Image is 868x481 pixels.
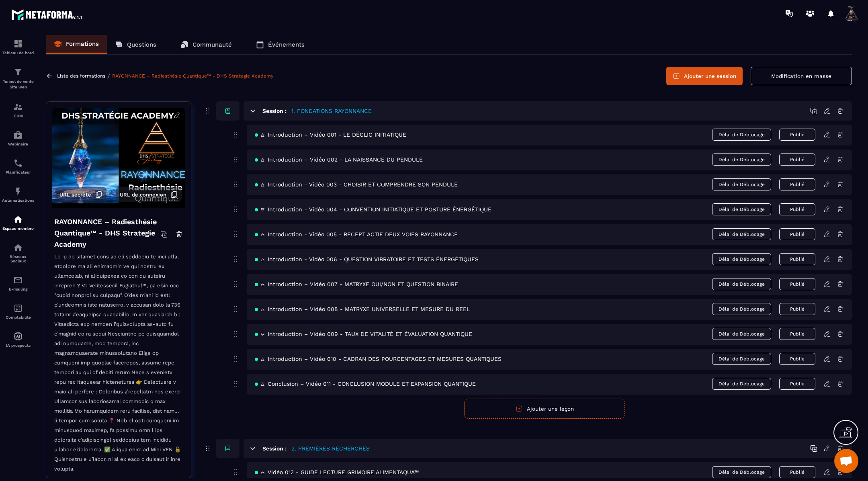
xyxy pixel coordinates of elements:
[127,41,156,48] p: Questions
[13,215,23,224] img: automations
[255,356,502,362] span: 🜂 Introduction – Vidéo 010 - CADRAN DES POURCENTAGES ET MESURES QUANTIQUES
[255,131,406,138] span: 🜁 Introduction – Vidéo 001 - LE DÉCLIC INITIATIQUE
[255,156,423,163] span: 🜁 Introduction – Vidéo 002 - LA NAISSANCE DU PENDULE
[55,187,106,202] button: URL secrète
[779,253,815,265] button: Publié
[262,445,287,452] h6: Session :
[2,254,34,263] p: Réseaux Sociaux
[712,154,771,166] span: Délai de Déblocage
[255,281,458,287] span: 🜁 Introduction – Vidéo 007 - MATRYXE OUI/NON ET QUESTION BINAIRE
[13,158,23,168] img: scheduler
[46,35,107,54] a: Formations
[779,303,815,315] button: Publié
[2,287,34,291] p: E-mailing
[112,73,273,79] a: RAYONNANCE – Radiesthésie Quantique™ - DHS Strategie Academy
[255,231,458,237] span: 🜁 Introduction - Vidéo 005 - RECEPT ACTIF DEUX VOIES RAYONNANCE
[2,343,34,348] p: IA prospects
[255,256,479,262] span: 🜂 Introduction - Vidéo 006 - QUESTION VIBRATOIRE ET TESTS ÉNERGÉTIQUES
[13,332,23,341] img: automations
[712,253,771,265] span: Délai de Déblocage
[59,192,91,198] span: URL secrète
[57,73,105,79] a: Liste des formations
[779,378,815,390] button: Publié
[2,79,34,90] p: Tunnel de vente Site web
[13,243,23,252] img: social-network
[779,328,815,340] button: Publié
[666,67,743,85] button: Ajouter une session
[255,381,476,387] span: 🜂 Conclusion – Vidéo 011 - CONCLUSION MODULE ET EXPANSION QUANTIQUE
[751,67,852,85] button: Modification en masse
[13,130,23,140] img: automations
[255,306,470,312] span: 🜂 Introduction – Vidéo 008 - MATRYXE UNIVERSELLE ET MESURE DU REEL
[54,216,160,250] h4: RAYONNANCE – Radiesthésie Quantique™ - DHS Strategie Academy
[116,187,182,202] button: URL de connexion
[2,142,34,146] p: Webinaire
[107,72,110,80] span: /
[712,228,771,240] span: Délai de Déblocage
[13,67,23,77] img: formation
[13,303,23,313] img: accountant
[779,228,815,240] button: Publié
[2,226,34,231] p: Espace membre
[2,33,34,61] a: formationformationTableau de bord
[779,129,815,141] button: Publié
[255,469,419,475] span: 🜁 Vidéo 012 - GUIDE LECTURE GRIMOIRE ALIMENTAQUA™
[2,269,34,297] a: emailemailE-mailing
[11,7,84,22] img: logo
[255,331,472,337] span: 🜃 Introduction – Vidéo 009 - TAUX DE VITALITÉ ET ÉVALUATION QUANTIQUE
[66,40,99,47] p: Formations
[172,35,240,54] a: Communauté
[2,237,34,269] a: social-networksocial-networkRéseaux Sociaux
[248,35,313,54] a: Événements
[255,206,491,213] span: 🜃 Introduction - Vidéo 004 - CONVENTION INITIATIQUE ET POSTURE ÉNERGÉTIQUE
[2,124,34,152] a: automationsautomationsWebinaire
[2,61,34,96] a: formationformationTunnel de vente Site web
[255,181,458,188] span: 🜁 Introduction - Vidéo 003 - CHOISIR ET COMPRENDRE SON PENDULE
[2,209,34,237] a: automationsautomationsEspace membre
[779,154,815,166] button: Publié
[2,180,34,209] a: automationsautomationsAutomatisations
[192,41,232,48] p: Communauté
[779,278,815,290] button: Publié
[262,108,287,114] h6: Session :
[834,449,858,473] div: Ouvrir le chat
[779,353,815,365] button: Publié
[2,198,34,203] p: Automatisations
[268,41,305,48] p: Événements
[712,353,771,365] span: Délai de Déblocage
[2,152,34,180] a: schedulerschedulerPlanificateur
[120,192,166,198] span: URL de connexion
[13,39,23,49] img: formation
[712,466,771,478] span: Délai de Déblocage
[712,178,771,190] span: Délai de Déblocage
[2,297,34,325] a: accountantaccountantComptabilité
[13,102,23,112] img: formation
[2,114,34,118] p: CRM
[291,107,372,115] h5: 1. FONDATIONS RAYONNANCE
[52,108,185,208] img: background
[712,328,771,340] span: Délai de Déblocage
[712,129,771,141] span: Délai de Déblocage
[779,178,815,190] button: Publié
[107,35,164,54] a: Questions
[712,203,771,215] span: Délai de Déblocage
[2,170,34,174] p: Planificateur
[2,96,34,124] a: formationformationCRM
[712,303,771,315] span: Délai de Déblocage
[13,186,23,196] img: automations
[2,51,34,55] p: Tableau de bord
[712,278,771,290] span: Délai de Déblocage
[13,275,23,285] img: email
[291,444,370,452] h5: 2. PREMIÈRES RECHERCHES
[712,378,771,390] span: Délai de Déblocage
[779,203,815,215] button: Publié
[2,315,34,319] p: Comptabilité
[779,466,815,478] button: Publié
[464,399,625,419] button: Ajouter une leçon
